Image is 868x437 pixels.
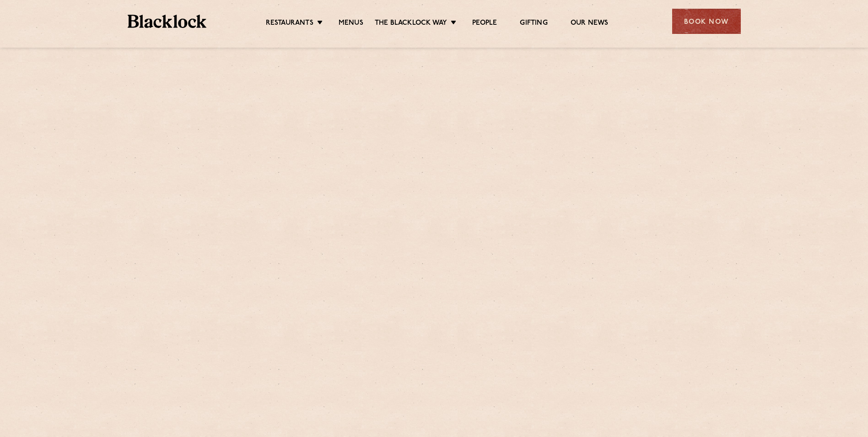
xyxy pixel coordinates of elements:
[672,9,741,34] div: Book Now
[520,19,547,29] a: Gifting
[472,19,497,29] a: People
[339,19,363,29] a: Menus
[375,19,447,29] a: The Blacklock Way
[266,19,313,29] a: Restaurants
[128,15,207,28] img: BL_Textured_Logo-footer-cropped.svg
[571,19,609,29] a: Our News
